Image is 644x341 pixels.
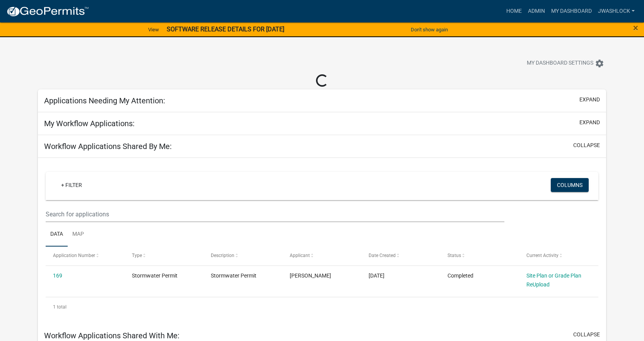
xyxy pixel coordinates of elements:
[633,22,638,33] span: ×
[46,247,125,265] datatable-header-cell: Application Number
[579,118,600,127] button: expand
[211,253,234,258] span: Description
[548,4,595,19] a: My Dashboard
[440,247,519,265] datatable-header-cell: Status
[53,253,95,258] span: Application Number
[519,247,598,265] datatable-header-cell: Current Activity
[44,96,165,105] h5: Applications Needing My Attention:
[53,272,62,279] a: 169
[503,4,525,19] a: Home
[595,59,604,68] i: settings
[361,247,440,265] datatable-header-cell: Date Created
[145,23,162,36] a: View
[282,247,361,265] datatable-header-cell: Applicant
[526,253,559,258] span: Current Activity
[44,119,135,128] h5: My Workflow Applications:
[448,272,473,279] span: Completed
[369,253,396,258] span: Date Created
[132,272,178,279] span: Stormwater Permit
[38,158,606,324] div: collapse
[132,253,142,258] span: Type
[579,96,600,104] button: expand
[167,26,284,33] strong: SOFTWARE RELEASE DETAILS FOR [DATE]
[521,56,610,71] button: My Dashboard Settingssettings
[290,253,310,258] span: Applicant
[633,23,638,33] button: Close
[448,253,461,258] span: Status
[408,23,451,36] button: Don't show again
[525,4,548,19] a: Admin
[551,178,589,192] button: Columns
[290,272,331,279] span: Brett Kiracofe
[125,247,203,265] datatable-header-cell: Type
[44,331,179,340] h5: Workflow Applications Shared With Me:
[203,247,282,265] datatable-header-cell: Description
[46,297,598,317] div: 1 total
[46,206,504,222] input: Search for applications
[46,222,68,247] a: Data
[68,222,89,247] a: Map
[44,142,172,151] h5: Workflow Applications Shared By Me:
[527,59,593,68] span: My Dashboard Settings
[55,178,88,192] a: + Filter
[369,272,384,279] span: 09/26/2022
[211,272,256,279] span: Stormwater Permit
[595,4,638,19] a: jwashlock
[573,141,600,149] button: collapse
[573,331,600,339] button: collapse
[526,272,581,288] a: Site Plan or Grade Plan ReUpload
